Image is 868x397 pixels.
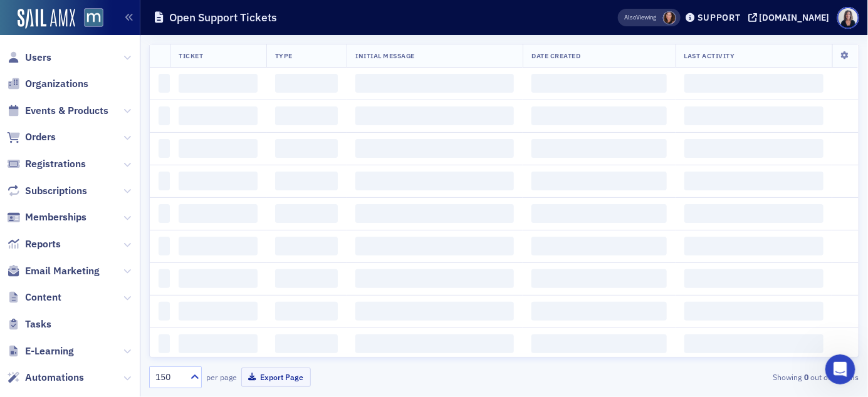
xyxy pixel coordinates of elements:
[216,20,238,43] div: Close
[531,302,666,321] span: ‌
[355,139,514,158] span: ‌
[355,237,514,255] span: ‌
[684,51,735,60] span: Last Activity
[760,12,830,23] div: [DOMAIN_NAME]
[26,192,209,205] div: We typically reply in under 20 minutes
[625,13,637,21] div: Also
[684,74,824,93] span: ‌
[179,237,258,255] span: ‌
[275,172,338,190] span: ‌
[159,74,170,93] span: ‌
[25,317,51,331] span: Tasks
[25,131,226,153] p: How can we help?
[355,106,514,125] span: ‌
[159,172,170,190] span: ‌
[25,264,100,278] span: Email Marketing
[275,106,338,125] span: ‌
[531,172,666,190] span: ‌
[25,24,78,44] img: logo
[802,371,811,383] strong: 0
[7,184,87,198] a: Subscriptions
[355,302,514,321] span: ‌
[355,172,514,190] span: ‌
[684,302,824,321] span: ‌
[7,264,100,278] a: Email Marketing
[531,74,666,93] span: ‌
[159,269,170,288] span: ‌
[531,51,580,60] span: Date Created
[275,302,338,321] span: ‌
[355,204,514,223] span: ‌
[7,291,61,304] a: Content
[684,334,824,353] span: ‌
[241,368,311,387] button: Export Page
[25,210,86,224] span: Memberships
[748,13,834,22] button: [DOMAIN_NAME]
[663,11,676,24] span: Natalie Antonakas
[84,8,103,28] img: SailAMX
[825,354,855,384] iframe: Intercom live chat
[25,371,84,384] span: Automations
[25,89,226,131] p: Hi [PERSON_NAME] 👋
[25,157,86,171] span: Registrations
[18,9,75,29] img: SailAMX
[26,179,209,192] div: Send us a message
[25,344,74,358] span: E-Learning
[159,237,170,255] span: ‌
[159,204,170,223] span: ‌
[179,106,258,125] span: ‌
[7,371,84,384] a: Automations
[25,237,61,251] span: Reports
[275,269,338,288] span: ‌
[625,13,657,22] span: Viewing
[355,334,514,353] span: ‌
[7,237,61,251] a: Reports
[179,334,258,353] span: ‌
[25,77,88,91] span: Organizations
[7,157,86,171] a: Registrations
[7,344,74,358] a: E-Learning
[25,184,87,198] span: Subscriptions
[684,106,824,125] span: ‌
[179,302,258,321] span: ‌
[531,237,666,255] span: ‌
[179,74,258,93] span: ‌
[355,51,415,60] span: Initial Message
[7,51,51,64] a: Users
[179,172,258,190] span: ‌
[75,8,103,29] a: View Homepage
[25,104,108,118] span: Events & Products
[837,7,859,29] span: Profile
[51,233,225,246] div: Status: All Systems Operational
[159,334,170,353] span: ‌
[631,371,859,383] div: Showing out of items
[275,74,338,93] span: ‌
[104,313,147,322] span: Messages
[159,139,170,158] span: ‌
[355,74,514,93] span: ‌
[179,51,203,60] span: Ticket
[531,269,666,288] span: ‌
[7,77,88,91] a: Organizations
[275,237,338,255] span: ‌
[28,313,56,322] span: Home
[206,371,237,383] label: per page
[179,204,258,223] span: ‌
[159,302,170,321] span: ‌
[25,130,56,144] span: Orders
[684,172,824,190] span: ‌
[179,269,258,288] span: ‌
[7,210,86,224] a: Memberships
[13,168,238,216] div: Send us a messageWe typically reply in under 20 minutes
[83,282,167,332] button: Messages
[25,291,61,304] span: Content
[169,10,277,25] h1: Open Support Tickets
[25,51,51,64] span: Users
[7,317,51,331] a: Tasks
[275,51,293,60] span: Type
[684,139,824,158] span: ‌
[684,204,824,223] span: ‌
[13,223,238,269] div: Status: All Systems OperationalUpdated [DATE] 12:11 EDT
[7,130,56,144] a: Orders
[531,139,666,158] span: ‌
